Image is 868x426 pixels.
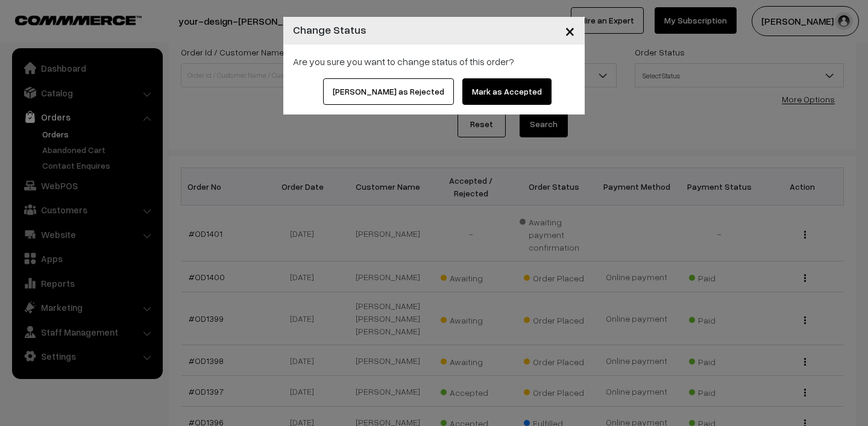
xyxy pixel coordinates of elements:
[462,78,552,105] button: Mark as Accepted
[565,19,575,42] span: ×
[293,54,575,69] div: Are you sure you want to change status of this order?
[323,78,454,105] button: [PERSON_NAME] as Rejected
[293,22,366,38] h4: Change Status
[555,12,585,49] button: Close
